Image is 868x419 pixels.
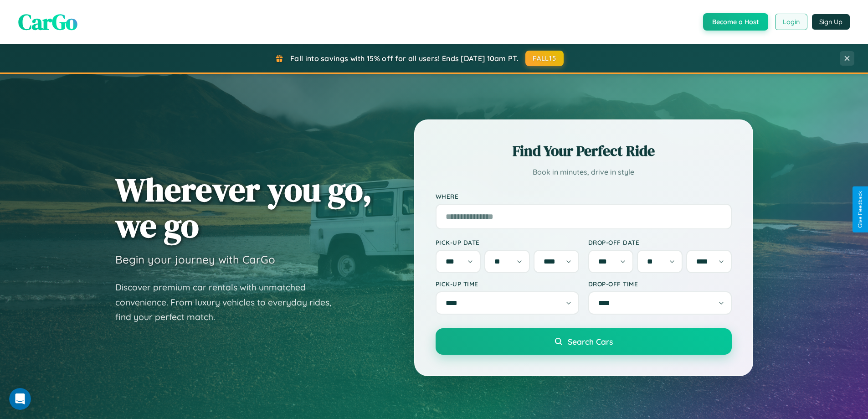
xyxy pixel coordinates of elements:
h3: Begin your journey with CarGo [115,253,275,266]
button: FALL15 [525,51,564,66]
label: Pick-up Date [436,238,579,246]
label: Drop-off Date [588,238,732,246]
span: Fall into savings with 15% off for all users! Ends [DATE] 10am PT. [290,54,519,63]
p: Book in minutes, drive in style [436,166,732,179]
label: Pick-up Time [436,280,579,288]
h2: Find Your Perfect Ride [436,141,732,161]
span: Search Cars [568,336,613,347]
h1: Wherever you go, we go [115,171,372,243]
label: Drop-off Time [588,280,732,288]
p: Discover premium car rentals with unmatched convenience. From luxury vehicles to everyday rides, ... [115,280,343,325]
label: Where [436,192,732,200]
button: Become a Host [703,13,768,31]
button: Login [775,14,807,30]
span: CarGo [18,7,77,37]
div: Give Feedback [857,191,863,228]
button: Search Cars [436,328,732,355]
iframe: Intercom live chat [9,388,31,410]
button: Sign Up [812,14,850,30]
